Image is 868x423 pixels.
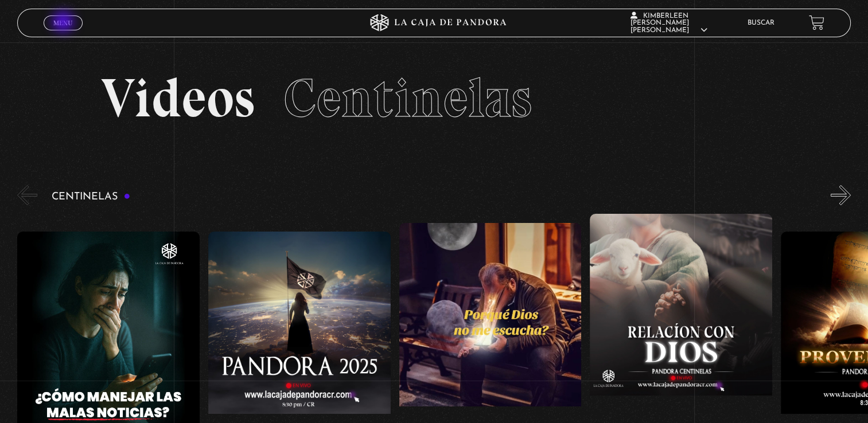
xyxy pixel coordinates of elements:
a: View your shopping cart [809,15,824,30]
a: Buscar [748,19,774,26]
h2: Videos [101,71,768,126]
span: Cerrar [49,29,76,37]
h3: Centinelas [52,191,130,202]
span: Menu [53,19,72,26]
span: Centinelas [283,65,532,131]
span: Kimberleen [PERSON_NAME] [PERSON_NAME] [630,13,707,34]
button: Previous [17,185,37,205]
button: Next [831,185,851,205]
